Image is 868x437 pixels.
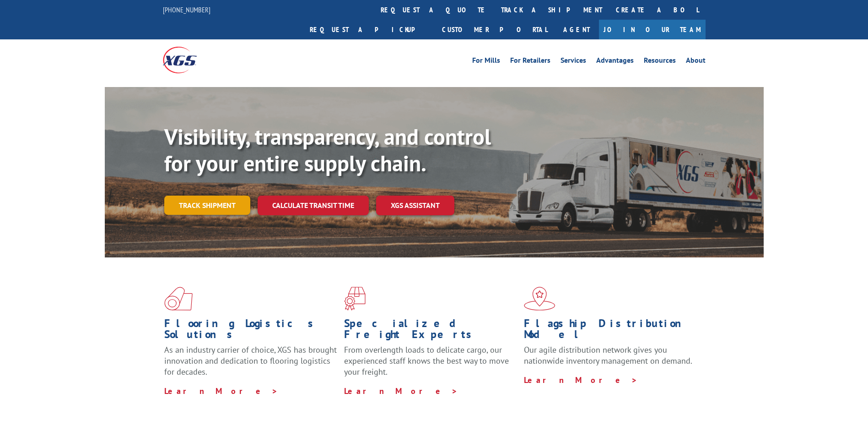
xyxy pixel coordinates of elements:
a: For Retailers [510,57,550,67]
img: xgs-icon-flagship-distribution-model-red [524,287,555,311]
h1: Flooring Logistics Solutions [164,318,337,344]
a: Learn More > [164,386,278,396]
a: Track shipment [164,196,250,215]
a: Learn More > [344,386,458,396]
a: Learn More > [524,375,638,385]
a: Customer Portal [435,20,554,39]
a: Request a pickup [303,20,435,39]
a: Services [561,57,586,67]
a: Join Our Team [599,20,706,39]
b: Visibility, transparency, and control for your entire supply chain. [164,122,491,177]
h1: Flagship Distribution Model [524,318,697,344]
a: Resources [644,57,676,67]
span: As an industry carrier of choice, XGS has brought innovation and dedication to flooring logistics... [164,344,337,377]
a: Agent [554,20,599,39]
a: [PHONE_NUMBER] [163,5,210,14]
h1: Specialized Freight Experts [344,318,517,344]
a: Calculate transit time [258,196,369,215]
img: xgs-icon-total-supply-chain-intelligence-red [164,287,193,311]
span: Our agile distribution network gives you nationwide inventory management on demand. [524,344,692,366]
a: For Mills [472,57,500,67]
img: xgs-icon-focused-on-flooring-red [344,287,366,311]
a: About [686,57,706,67]
a: Advantages [596,57,634,67]
p: From overlength loads to delicate cargo, our experienced staff knows the best way to move your fr... [344,344,517,385]
a: XGS ASSISTANT [376,196,454,215]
